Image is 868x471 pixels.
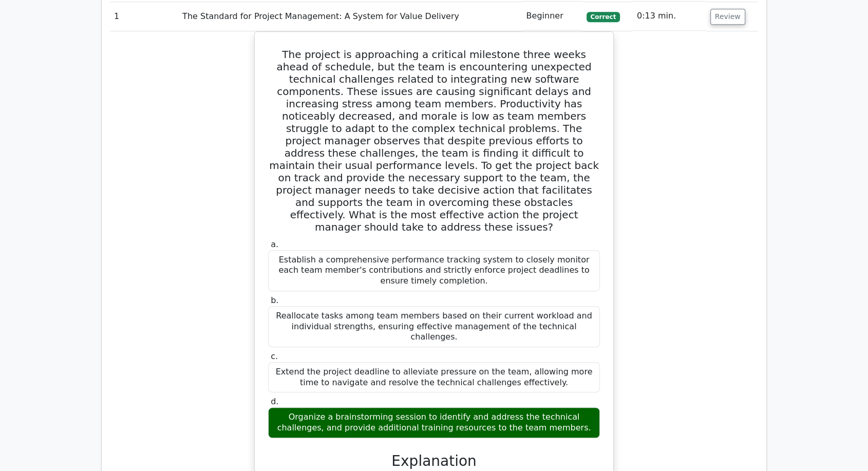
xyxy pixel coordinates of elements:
[268,407,600,438] div: Organize a brainstorming session to identify and address the technical challenges, and provide ad...
[587,12,620,22] span: Correct
[267,48,601,233] h5: The project is approaching a critical milestone three weeks ahead of schedule, but the team is en...
[271,239,278,249] span: a.
[268,362,600,393] div: Extend the project deadline to alleviate pressure on the team, allowing more time to navigate and...
[274,453,594,470] h3: Explanation
[522,2,582,31] td: Beginner
[268,250,600,291] div: Establish a comprehensive performance tracking system to closely monitor each team member's contr...
[633,2,706,31] td: 0:13 min.
[271,397,278,406] span: d.
[178,2,522,31] td: The Standard for Project Management: A System for Value Delivery
[268,306,600,347] div: Reallocate tasks among team members based on their current workload and individual strengths, ens...
[110,2,178,31] td: 1
[271,295,278,305] span: b.
[271,351,278,361] span: c.
[710,9,745,25] button: Review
